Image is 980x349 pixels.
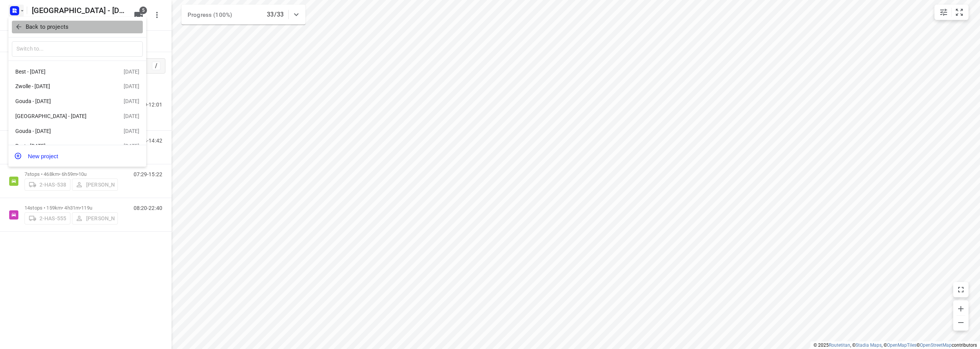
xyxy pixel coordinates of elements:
[15,143,103,149] div: Best - [DATE]
[8,94,146,109] div: Gouda - [DATE][DATE]
[12,21,143,33] button: Back to projects
[8,124,146,139] div: Gouda - [DATE][DATE]
[15,113,103,119] div: [GEOGRAPHIC_DATA] - [DATE]
[124,128,139,134] div: [DATE]
[8,148,146,164] button: New project
[8,64,146,79] div: Best - [DATE][DATE]
[15,69,103,75] div: Best - [DATE]
[12,41,143,57] input: Switch to...
[124,113,139,119] div: [DATE]
[8,139,146,154] div: Best - [DATE][DATE]
[124,143,139,149] div: [DATE]
[8,79,146,94] div: Zwolle - [DATE][DATE]
[8,109,146,124] div: [GEOGRAPHIC_DATA] - [DATE][DATE]
[15,83,103,89] div: Zwolle - [DATE]
[124,83,139,89] div: [DATE]
[26,23,69,31] p: Back to projects
[124,69,139,75] div: [DATE]
[15,128,103,134] div: Gouda - [DATE]
[124,98,139,104] div: [DATE]
[15,98,103,104] div: Gouda - [DATE]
